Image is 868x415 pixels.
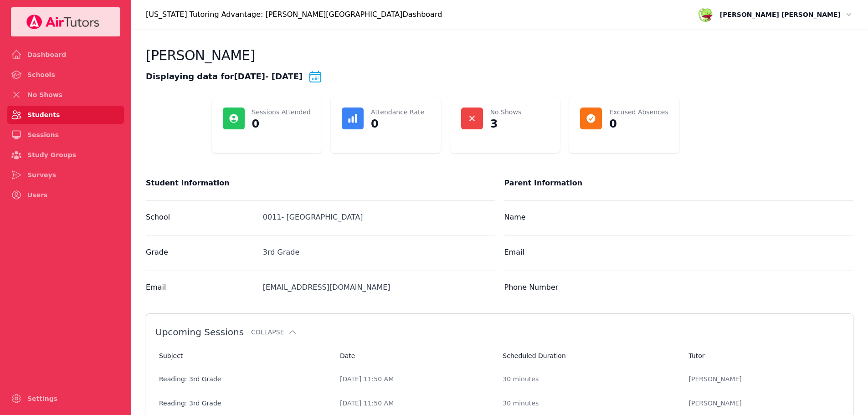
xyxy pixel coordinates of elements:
img: avatar [698,7,713,22]
p: No Shows [490,108,550,117]
p: 0 [371,117,379,131]
p: Attendance Rate [371,108,430,117]
label: School [146,212,261,223]
a: Users [7,186,124,204]
div: [DATE] 11:50 AM [340,374,492,384]
a: Study Groups [7,146,124,164]
a: Dashboard [7,46,124,64]
div: [EMAIL_ADDRESS][DOMAIN_NAME] [263,282,495,293]
a: No Shows [7,86,124,104]
label: Name [504,212,620,223]
div: 30 minutes [503,399,678,408]
a: Students [7,106,124,124]
div: [DATE] 11:50 AM [340,399,492,408]
th: Date [334,345,497,367]
div: [PERSON_NAME] [689,399,838,408]
div: Reading: 3rd Grade [159,399,329,408]
a: Surveys [7,166,124,184]
div: 30 minutes [503,374,678,384]
a: Sessions [7,126,124,144]
th: Subject [155,345,334,367]
p: 0 [252,117,260,131]
button: Collapse [251,328,297,337]
label: Email [504,247,620,258]
a: Settings [7,389,124,408]
div: Reading: 3rd Grade [159,374,329,384]
th: Scheduled Duration [497,345,683,367]
span: Upcoming Sessions [155,327,244,338]
p: 3 [490,117,498,131]
div: [PERSON_NAME] [689,374,838,384]
p: 0 [609,117,617,131]
h2: [PERSON_NAME] [146,47,255,64]
span: [PERSON_NAME] [PERSON_NAME] [720,9,841,20]
p: Sessions Attended [252,108,311,117]
a: Schools [7,66,124,84]
div: 3rd Grade [263,247,495,258]
label: Grade [146,247,261,258]
tr: Reading: 3rd Grade[DATE] 11:50 AM30 minutes[PERSON_NAME] [155,367,844,391]
label: Email [146,282,261,293]
div: 0011- [GEOGRAPHIC_DATA] [263,212,495,223]
th: Tutor [683,345,844,367]
img: Your Company [26,15,100,29]
label: Phone Number [504,282,620,293]
div: Displaying data for [DATE] - [DATE] [146,69,853,84]
h2: Student Information [146,177,495,190]
p: Excused Absences [609,108,668,117]
h2: Parent Information [504,177,854,190]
